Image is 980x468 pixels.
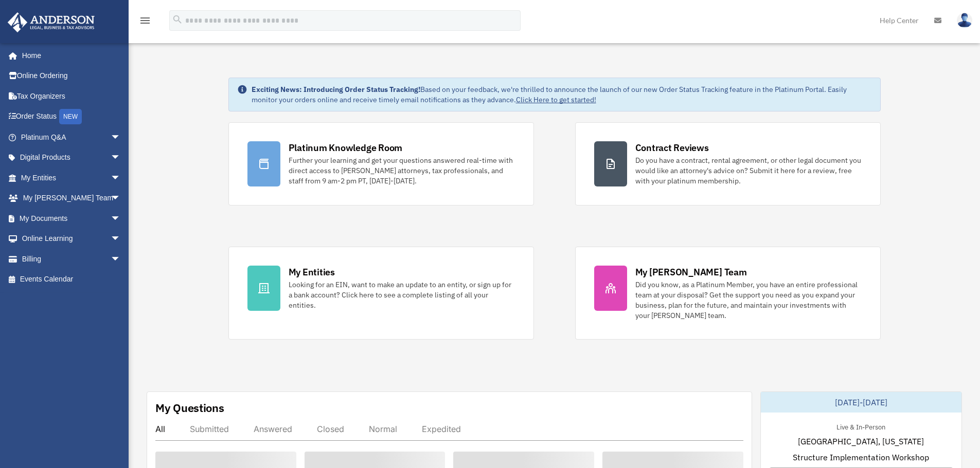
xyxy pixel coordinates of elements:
a: Digital Productsarrow_drop_down [7,147,136,168]
a: Billingarrow_drop_down [7,249,136,269]
div: NEW [59,109,82,124]
span: arrow_drop_down [111,167,131,189]
i: menu [139,14,151,27]
div: All [155,424,165,434]
span: [GEOGRAPHIC_DATA], [US_STATE] [798,435,924,447]
div: Expedited [422,424,461,434]
a: My Entities Looking for an EIN, want to make an update to an entity, or sign up for a bank accoun... [228,247,534,340]
div: My [PERSON_NAME] Team [635,266,747,278]
a: Tax Organizers [7,86,136,106]
div: My Questions [155,400,224,416]
span: arrow_drop_down [111,147,131,169]
i: search [172,14,183,25]
div: Platinum Knowledge Room [289,141,403,154]
a: Home [7,45,131,66]
img: Anderson Advisors Platinum Portal [5,12,98,32]
span: arrow_drop_down [111,249,131,270]
span: arrow_drop_down [111,208,131,229]
a: Online Ordering [7,66,136,86]
a: My Entitiesarrow_drop_down [7,167,136,188]
div: Based on your feedback, we're thrilled to announce the launch of our new Order Status Tracking fe... [252,84,872,105]
a: Click Here to get started! [516,95,596,104]
div: Submitted [190,424,229,434]
a: Platinum Knowledge Room Further your learning and get your questions answered real-time with dire... [228,122,534,205]
div: Normal [369,424,397,434]
a: menu [139,18,151,27]
div: My Entities [289,266,335,278]
div: Contract Reviews [635,141,709,154]
a: Order StatusNEW [7,106,136,127]
div: Answered [254,424,292,434]
img: User Pic [957,13,972,28]
div: Closed [317,424,344,434]
div: Further your learning and get your questions answered real-time with direct access to [PERSON_NAM... [289,155,515,186]
div: Did you know, as a Platinum Member, you have an entire professional team at your disposal? Get th... [635,279,862,321]
a: My Documentsarrow_drop_down [7,208,136,229]
span: arrow_drop_down [111,127,131,148]
strong: Exciting News: Introducing Order Status Tracking! [252,85,420,94]
div: Do you have a contract, rental agreement, or other legal document you would like an attorney's ad... [635,155,862,186]
a: My [PERSON_NAME] Team Did you know, as a Platinum Member, you have an entire professional team at... [575,247,881,340]
div: Looking for an EIN, want to make an update to an entity, or sign up for a bank account? Click her... [289,279,515,310]
span: arrow_drop_down [111,229,131,250]
a: Online Learningarrow_drop_down [7,229,136,249]
a: My [PERSON_NAME] Teamarrow_drop_down [7,188,136,209]
span: arrow_drop_down [111,188,131,209]
a: Contract Reviews Do you have a contract, rental agreement, or other legal document you would like... [575,122,881,205]
a: Platinum Q&Aarrow_drop_down [7,127,136,147]
div: Live & In-Person [828,421,894,432]
a: Events Calendar [7,269,136,290]
div: [DATE]-[DATE] [761,392,961,413]
span: Structure Implementation Workshop [793,451,929,463]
